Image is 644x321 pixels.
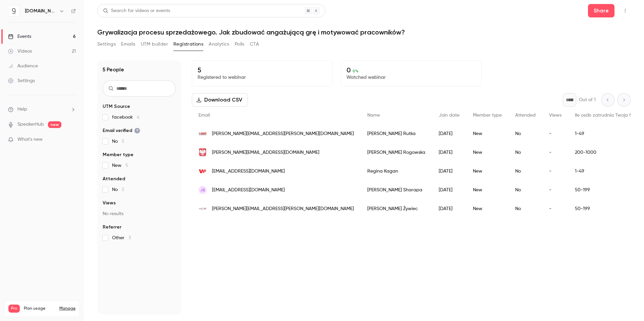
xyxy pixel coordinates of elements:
[235,39,245,50] button: Polls
[8,305,20,313] span: Pro
[212,187,285,194] span: [EMAIL_ADDRESS][DOMAIN_NAME]
[137,115,140,120] span: 4
[199,167,207,175] img: wp.pl
[59,306,75,311] a: Manage
[466,162,508,181] div: New
[542,162,568,181] div: -
[432,199,466,218] div: [DATE]
[466,124,508,143] div: New
[200,187,205,193] span: JS
[8,33,31,40] div: Events
[8,63,38,69] div: Audience
[112,114,140,121] span: facebook
[199,130,207,138] img: panmaterac.pl
[579,97,596,103] p: Out of 1
[361,199,432,218] div: [PERSON_NAME] Żywiec
[212,168,285,175] span: [EMAIL_ADDRESS][DOMAIN_NAME]
[199,113,210,118] span: Email
[542,199,568,218] div: -
[112,138,124,145] span: No
[466,143,508,162] div: New
[473,113,502,118] span: Member type
[432,162,466,181] div: [DATE]
[515,113,536,118] span: Attended
[103,127,140,134] span: Email verified
[97,28,631,36] h1: Grywalizacja procesu sprzedażowego. Jak zbudować angażującą grę i motywować pracowników?
[103,176,125,182] span: Attended
[48,121,61,128] span: new
[432,181,466,199] div: [DATE]
[361,143,432,162] div: [PERSON_NAME] Rogowska
[432,143,466,162] div: [DATE]
[24,306,55,311] span: Plan usage
[367,113,380,118] span: Name
[192,93,248,107] button: Download CSV
[346,74,476,81] p: Watched webinar
[575,113,643,118] span: Ile osób zatrudnia Twoja firma?
[549,113,561,118] span: Views
[68,137,76,143] iframe: Noticeable Trigger
[112,186,124,193] span: No
[361,162,432,181] div: Regina Kagan
[466,181,508,199] div: New
[173,39,203,50] button: Registrations
[122,139,124,144] span: 5
[212,130,354,137] span: [PERSON_NAME][EMAIL_ADDRESS][PERSON_NAME][DOMAIN_NAME]
[141,39,168,50] button: UTM builder
[508,199,542,218] div: No
[199,205,207,213] img: medif.com
[103,151,133,158] span: Member type
[17,136,43,143] span: What's new
[17,106,27,113] span: Help
[361,181,432,199] div: [PERSON_NAME] Sharapa
[346,66,476,74] p: 0
[121,39,135,50] button: Emails
[508,181,542,199] div: No
[542,181,568,199] div: -
[8,77,35,84] div: Settings
[212,149,319,156] span: [PERSON_NAME][EMAIL_ADDRESS][DOMAIN_NAME]
[212,205,354,212] span: [PERSON_NAME][EMAIL_ADDRESS][PERSON_NAME][DOMAIN_NAME]
[112,235,131,241] span: Other
[8,6,19,16] img: quico.io
[8,106,76,113] li: help-dropdown-opener
[542,124,568,143] div: -
[103,66,124,74] h1: 5 People
[125,163,128,168] span: 5
[103,200,116,206] span: Views
[128,236,131,240] span: 3
[466,199,508,218] div: New
[588,4,614,17] button: Share
[508,162,542,181] div: No
[198,74,327,81] p: Registered to webinar
[199,148,207,156] img: krakow.sa.gov.pl
[112,162,128,169] span: New
[103,224,121,231] span: Referrer
[353,69,359,73] span: 0 %
[122,187,124,192] span: 5
[17,121,44,128] a: SpeakerHub
[361,124,432,143] div: [PERSON_NAME] Rutka
[209,39,229,50] button: Analytics
[508,124,542,143] div: No
[103,210,176,217] p: No results
[432,124,466,143] div: [DATE]
[97,39,116,50] button: Settings
[103,103,130,110] span: UTM Source
[508,143,542,162] div: No
[250,39,259,50] button: CTA
[8,48,32,55] div: Videos
[25,8,56,14] h6: [DOMAIN_NAME]
[439,113,460,118] span: Join date
[198,66,327,74] p: 5
[542,143,568,162] div: -
[103,7,170,14] div: Search for videos or events
[103,103,176,241] section: facet-groups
